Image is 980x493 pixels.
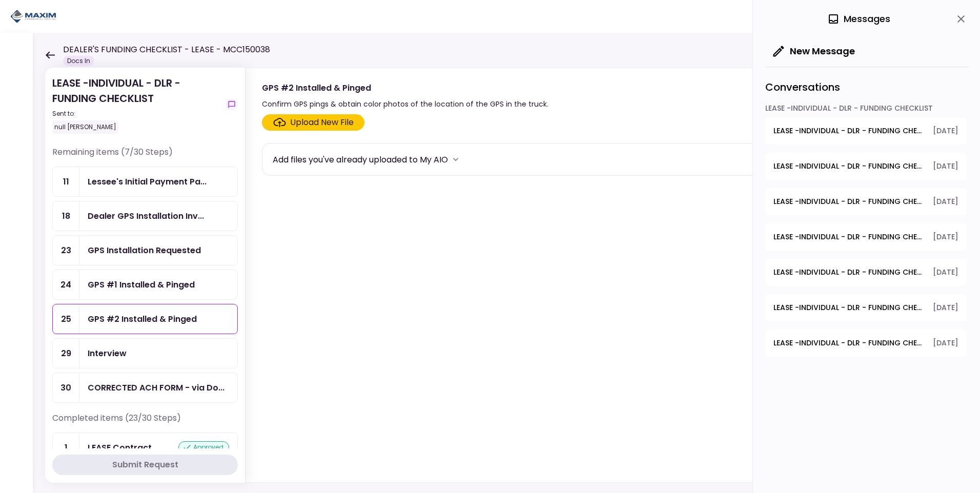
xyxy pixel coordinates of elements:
[933,161,958,172] span: [DATE]
[10,9,56,24] img: Partner icon
[88,175,207,188] div: Lessee's Initial Payment Paid
[226,98,238,111] button: show-messages
[88,347,127,360] div: Interview
[88,278,195,291] div: GPS #1 Installed & Pinged
[933,126,958,136] span: [DATE]
[262,98,548,110] div: Confirm GPS pings & obtain color photos of the location of the GPS in the truck.
[952,10,970,28] button: close
[52,338,238,368] a: 29Interview
[63,44,270,56] h1: DEALER'S FUNDING CHECKLIST - LEASE - MCC150038
[53,201,79,231] div: 18
[773,161,926,172] span: LEASE -INDIVIDUAL - DLR - FUNDING CHECKLIST - GPS Units Ordered
[933,196,958,207] span: [DATE]
[765,38,863,65] button: New Message
[262,114,364,131] span: Click here to upload the required document
[273,153,448,166] div: Add files you've already uploaded to My AIO
[262,81,548,94] div: GPS #2 Installed & Pinged
[53,270,79,299] div: 24
[773,302,926,313] span: LEASE -INDIVIDUAL - DLR - FUNDING CHECKLIST - Title Application
[52,167,238,197] a: 11Lessee's Initial Payment Paid
[245,68,959,483] div: GPS #2 Installed & PingedConfirm GPS pings & obtain color photos of the location of the GPS in th...
[52,146,238,167] div: Remaining items (7/30 Steps)
[765,103,967,117] div: LEASE -INDIVIDUAL - DLR - FUNDING CHECKLIST
[88,441,152,454] div: LEASE Contract
[52,75,221,134] div: LEASE -INDIVIDUAL - DLR - FUNDING CHECKLIST
[933,302,958,313] span: [DATE]
[88,381,224,394] div: CORRECTED ACH FORM - via DocuSign
[765,294,967,321] button: open-conversation
[448,152,463,167] button: more
[933,267,958,278] span: [DATE]
[53,304,79,334] div: 25
[827,11,890,27] div: Messages
[53,167,79,196] div: 11
[52,120,118,134] div: null [PERSON_NAME]
[53,236,79,265] div: 23
[773,126,926,136] span: LEASE -INDIVIDUAL - DLR - FUNDING CHECKLIST - CORRECTED ACH FORM - via DocuSign
[53,433,79,462] div: 1
[53,339,79,368] div: 29
[773,232,926,242] span: LEASE -INDIVIDUAL - DLR - FUNDING CHECKLIST - Lessee CDL or Driver License
[52,270,238,300] a: 24GPS #1 Installed & Pinged
[88,313,197,325] div: GPS #2 Installed & Pinged
[765,259,967,286] button: open-conversation
[88,244,201,257] div: GPS Installation Requested
[933,232,958,242] span: [DATE]
[765,117,967,145] button: open-conversation
[52,304,238,334] a: 25GPS #2 Installed & Pinged
[52,433,238,463] a: 1LEASE Contractapproved
[290,116,354,129] div: Upload New File
[773,196,926,207] span: LEASE -INDIVIDUAL - DLR - FUNDING CHECKLIST - Dealer's Final Invoice
[53,373,79,402] div: 30
[765,153,967,180] button: open-conversation
[178,441,229,454] div: approved
[765,188,967,215] button: open-conversation
[52,373,238,403] a: 30CORRECTED ACH FORM - via DocuSign
[52,201,238,231] a: 18Dealer GPS Installation Invoice
[52,235,238,265] a: 23GPS Installation Requested
[52,412,238,433] div: Completed items (23/30 Steps)
[88,210,204,222] div: Dealer GPS Installation Invoice
[52,109,221,118] div: Sent to:
[765,223,967,251] button: open-conversation
[63,56,94,66] div: Docs In
[112,459,178,471] div: Submit Request
[52,455,238,475] button: Submit Request
[765,67,970,103] div: Conversations
[773,267,926,278] span: LEASE -INDIVIDUAL - DLR - FUNDING CHECKLIST - Voided Check
[765,330,967,357] button: open-conversation
[933,338,958,348] span: [DATE]
[773,338,926,348] span: LEASE -INDIVIDUAL - DLR - FUNDING CHECKLIST - Title Reassignment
